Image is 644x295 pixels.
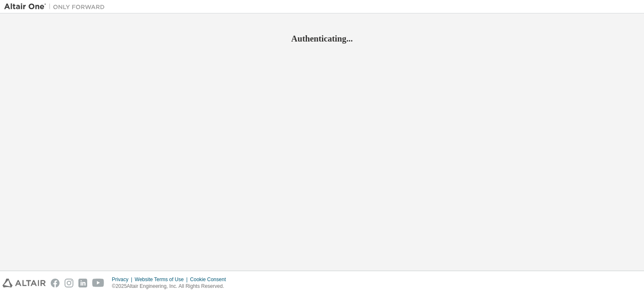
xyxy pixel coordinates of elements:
[112,283,231,290] p: © 2025 Altair Engineering, Inc. All Rights Reserved.
[4,3,109,11] img: Altair One
[78,279,87,287] img: linkedin.svg
[135,276,190,283] div: Website Terms of Use
[3,279,46,287] img: altair_logo.svg
[112,276,135,283] div: Privacy
[190,276,231,283] div: Cookie Consent
[4,33,640,44] h2: Authenticating...
[51,279,60,287] img: facebook.svg
[92,279,104,287] img: youtube.svg
[65,279,73,287] img: instagram.svg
